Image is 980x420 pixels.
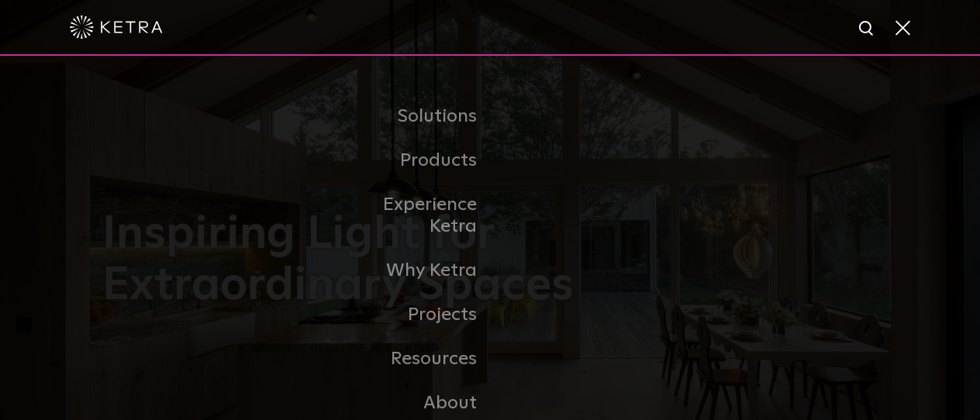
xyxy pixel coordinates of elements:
[331,293,490,337] a: Projects
[331,183,490,250] a: Experience Ketra
[331,139,490,183] a: Products
[331,337,490,381] a: Resources
[331,95,490,139] a: Solutions
[331,249,490,293] a: Why Ketra
[70,15,163,39] img: ketra-logo-2019-white
[857,19,877,39] img: search icon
